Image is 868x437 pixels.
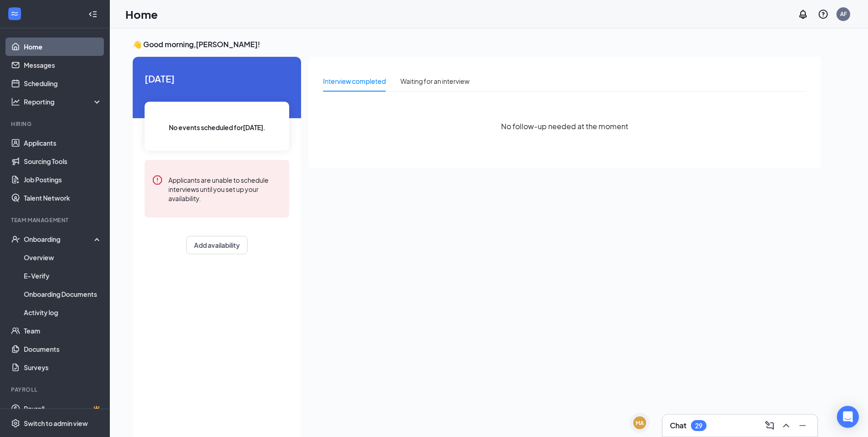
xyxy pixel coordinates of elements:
[24,170,102,189] a: Job Postings
[24,248,102,267] a: Overview
[11,97,20,106] svg: Analysis
[24,285,102,303] a: Onboarding Documents
[670,421,686,431] h3: Chat
[795,418,810,433] button: Minimize
[781,420,792,431] svg: ChevronUp
[24,322,102,340] a: Team
[24,399,102,418] a: PayrollCrown
[323,76,386,86] div: Interview completed
[24,303,102,322] a: Activity log
[11,386,100,393] div: Payroll
[11,216,100,224] div: Team Management
[24,152,102,170] a: Sourcing Tools
[24,419,88,428] div: Switch to admin view
[152,175,163,186] svg: Error
[818,9,829,20] svg: QuestionInfo
[88,10,97,19] svg: Collapse
[24,340,102,358] a: Documents
[798,9,809,20] svg: Notifications
[11,120,100,128] div: Hiring
[24,97,102,106] div: Reporting
[24,134,102,152] a: Applicants
[186,236,248,254] button: Add availability
[11,235,20,244] svg: UserCheck
[764,420,775,431] svg: ComposeMessage
[501,120,628,132] span: No follow-up needed at the moment
[24,358,102,377] a: Surveys
[10,9,19,18] svg: WorkstreamLogo
[762,418,777,433] button: ComposeMessage
[797,420,808,431] svg: Minimize
[837,406,859,428] div: Open Intercom Messenger
[133,39,821,49] h3: 👋 Good morning, [PERSON_NAME] !
[840,10,847,18] div: AF
[168,175,282,203] div: Applicants are unable to schedule interviews until you set up your availability.
[169,122,265,132] span: No events scheduled for [DATE] .
[24,267,102,285] a: E-Verify
[400,76,469,86] div: Waiting for an interview
[11,419,20,428] svg: Settings
[24,235,94,244] div: Onboarding
[695,422,702,430] div: 29
[145,71,289,86] span: [DATE]
[24,38,102,56] a: Home
[779,418,793,433] button: ChevronUp
[24,189,102,207] a: Talent Network
[24,74,102,93] a: Scheduling
[24,56,102,74] a: Messages
[125,6,158,22] h1: Home
[636,419,644,427] div: MA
